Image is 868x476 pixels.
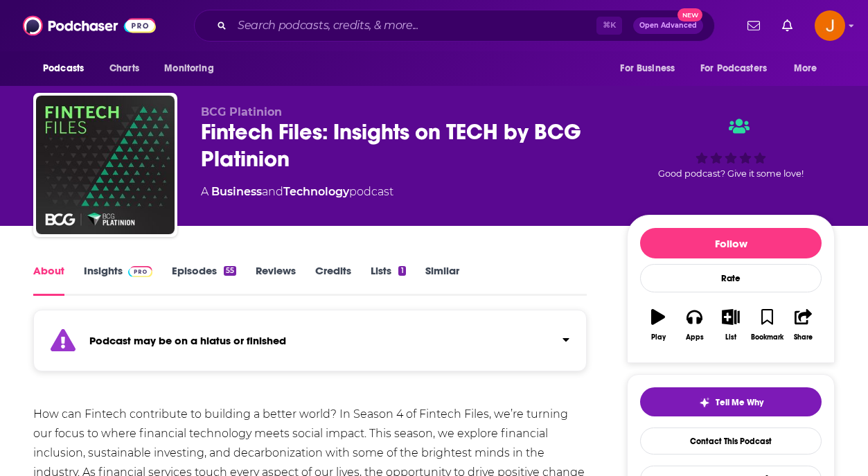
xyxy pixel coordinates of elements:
[194,10,715,42] div: Search podcasts, credits, & more...
[164,59,213,78] span: Monitoring
[786,300,822,350] button: Share
[620,59,675,78] span: For Business
[610,55,692,82] button: open menu
[815,10,845,41] button: Show profile menu
[596,17,622,35] span: ⌘ K
[84,264,152,296] a: InsightsPodchaser Pro
[201,105,282,118] span: BCG Platinion
[639,22,697,29] span: Open Advanced
[815,10,845,41] span: Logged in as justine87181
[699,397,710,408] img: tell me why sparkle
[700,59,767,78] span: For Podcasters
[658,168,804,179] span: Good podcast? Give it some love!
[211,185,262,198] a: Business
[640,427,822,455] a: Contact This Podcast
[677,8,702,21] span: New
[640,228,822,258] button: Follow
[640,300,676,350] button: Play
[224,266,236,276] div: 55
[777,14,798,37] a: Show notifications dropdown
[315,264,351,296] a: Credits
[36,96,175,234] img: Fintech Files: Insights on TECH by BCG Platinion
[256,264,296,296] a: Reviews
[651,333,666,342] div: Play
[749,300,785,350] button: Bookmark
[232,15,596,37] input: Search podcasts, credits, & more...
[676,300,712,350] button: Apps
[128,266,152,277] img: Podchaser Pro
[640,387,822,416] button: tell me why sparkleTell Me Why
[100,55,148,82] a: Charts
[33,55,102,82] button: open menu
[262,185,283,198] span: and
[425,264,459,296] a: Similar
[89,334,286,347] strong: Podcast may be on a hiatus or finished
[33,264,64,296] a: About
[742,14,765,37] a: Show notifications dropdown
[398,266,405,276] div: 1
[725,333,736,342] div: List
[713,300,749,350] button: List
[784,55,835,82] button: open menu
[751,333,783,342] div: Bookmark
[283,185,349,198] a: Technology
[109,59,139,78] span: Charts
[640,264,822,292] div: Rate
[794,333,813,342] div: Share
[371,264,405,296] a: Lists1
[23,12,156,39] img: Podchaser - Follow, Share and Rate Podcasts
[633,17,703,34] button: Open AdvancedNew
[794,59,817,78] span: More
[172,264,236,296] a: Episodes55
[33,318,587,371] section: Click to expand status details
[815,10,845,41] img: User Profile
[627,105,835,191] div: Good podcast? Give it some love!
[686,333,704,342] div: Apps
[691,55,787,82] button: open menu
[154,55,231,82] button: open menu
[43,59,84,78] span: Podcasts
[201,184,393,200] div: A podcast
[716,397,763,408] span: Tell Me Why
